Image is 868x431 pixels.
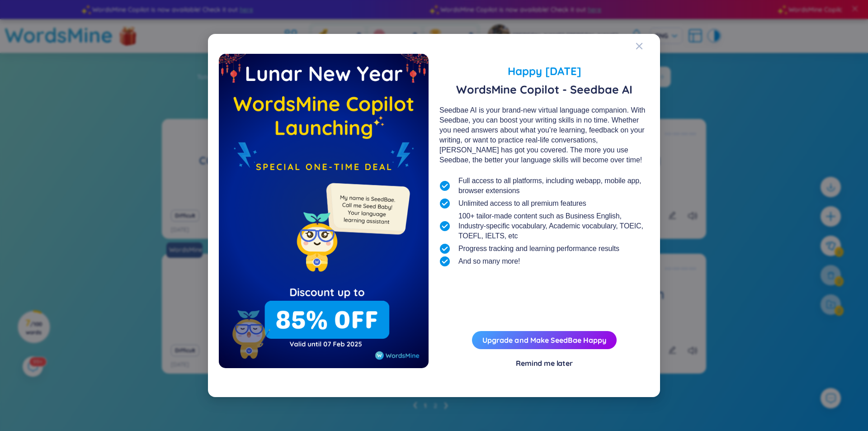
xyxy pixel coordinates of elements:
img: minionSeedbaeMessage.35ffe99e.png [322,165,412,255]
span: WordsMine Copilot - Seedbae AI [439,83,649,96]
span: Happy [DATE] [439,63,649,79]
div: Remind me later [516,358,573,368]
a: Upgrade and Make SeedBae Happy [482,336,606,345]
img: wmFlashDealEmpty.967f2bab.png [219,54,429,368]
span: Full access to all platforms, including webapp, mobile app, browser extensions [458,176,649,196]
div: Seedbae AI is your brand-new virtual language companion. With Seedbae, you can boost your writing... [439,105,649,165]
span: 100+ tailor-made content such as Business English, Industry-specific vocabulary, Academic vocabul... [458,211,649,241]
button: Upgrade and Make SeedBae Happy [472,331,617,349]
span: Unlimited access to all premium features [458,199,586,208]
span: Progress tracking and learning performance results [458,244,619,254]
span: And so many more! [458,256,520,266]
button: Close [636,34,660,58]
